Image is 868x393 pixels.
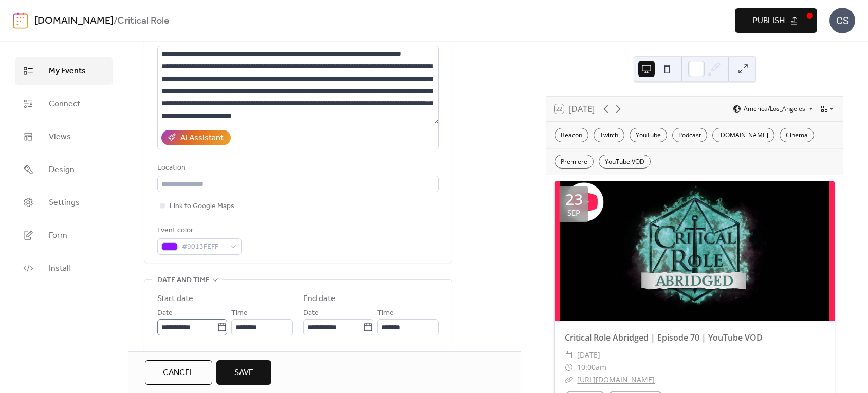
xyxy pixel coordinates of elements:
[114,11,117,31] b: /
[15,90,113,118] a: Connect
[170,348,190,361] span: All day
[145,360,212,385] button: Cancel
[735,8,817,33] button: Publish
[163,367,194,379] span: Cancel
[15,254,113,282] a: Install
[157,32,437,44] div: Description
[567,209,580,217] div: Sep
[565,332,763,343] a: Critical Role Abridged | Episode 70 | YouTube VOD
[672,128,707,142] div: Podcast
[630,128,667,142] div: YouTube
[577,375,655,384] a: [URL][DOMAIN_NAME]
[157,293,193,305] div: Start date
[234,367,253,379] span: Save
[15,123,113,151] a: Views
[216,360,271,385] button: Save
[303,307,319,320] span: Date
[34,11,114,31] a: [DOMAIN_NAME]
[161,130,231,145] button: AI Assistant
[157,224,239,237] div: Event color
[780,128,814,142] div: Cinema
[303,293,336,305] div: End date
[712,128,774,142] div: [DOMAIN_NAME]
[231,307,248,320] span: Time
[157,307,173,320] span: Date
[49,197,80,209] span: Settings
[15,189,113,216] a: Settings
[49,164,75,176] span: Design
[577,349,600,361] span: [DATE]
[744,106,805,112] span: America/Los_Angeles
[599,155,651,169] div: YouTube VOD
[170,200,234,213] span: Link to Google Maps
[753,15,785,27] span: Publish
[49,230,67,242] span: Form
[15,57,113,85] a: My Events
[565,361,573,373] div: ​
[157,162,437,174] div: Location
[577,361,606,373] span: 10:00am
[15,156,113,183] a: Design
[117,11,170,31] b: Critical Role
[377,307,394,320] span: Time
[594,128,624,142] div: Twitch
[180,132,224,144] div: AI Assistant
[182,241,225,253] span: #9013FEFF
[565,373,573,386] div: ​
[49,131,71,143] span: Views
[49,263,70,275] span: Install
[565,349,573,361] div: ​
[49,65,86,78] span: My Events
[157,274,210,287] span: Date and time
[49,98,80,110] span: Connect
[565,192,583,207] div: 23
[829,8,855,33] div: CS
[15,221,113,249] a: Form
[555,128,588,142] div: Beacon
[555,155,594,169] div: Premiere
[13,12,28,29] img: logo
